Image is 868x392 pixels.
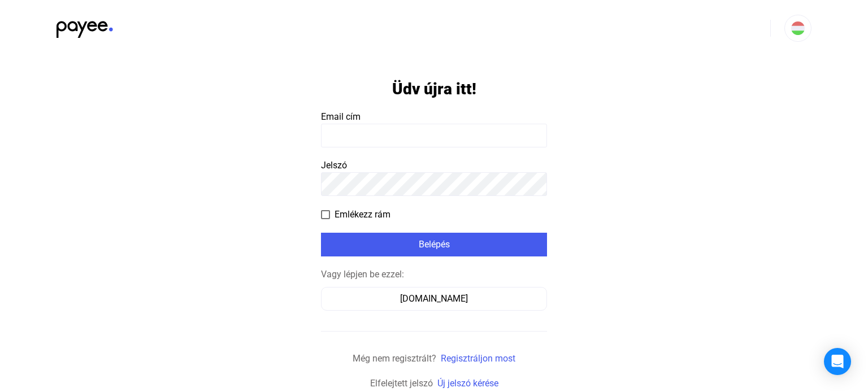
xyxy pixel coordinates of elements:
a: Regisztráljon most [441,353,515,364]
span: Email cím [321,111,361,122]
h1: Üdv újra itt! [392,79,476,99]
span: Emlékezz rám [335,208,390,221]
div: Open Intercom Messenger [824,348,851,375]
a: [DOMAIN_NAME] [321,293,547,304]
div: Vagy lépjen be ezzel: [321,268,547,281]
button: HU [784,15,811,42]
img: HU [791,21,805,35]
span: Jelszó [321,160,347,171]
span: Még nem regisztrált? [353,353,436,364]
div: Belépés [324,238,544,251]
span: Elfelejtett jelszó [370,378,433,389]
div: [DOMAIN_NAME] [325,292,543,306]
img: black-payee-blue-dot.svg [57,15,113,38]
button: Belépés [321,233,547,256]
button: [DOMAIN_NAME] [321,287,547,311]
a: Új jelszó kérése [437,378,498,389]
